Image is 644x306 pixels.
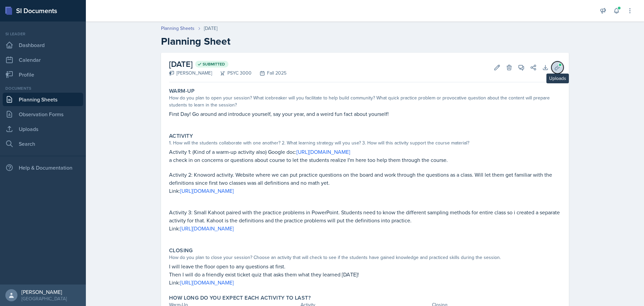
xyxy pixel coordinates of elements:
[169,208,561,224] p: Activity 3: Small Kahoot paired with the practice problems in PowerPoint. Students need to know t...
[169,133,193,139] label: Activity
[169,254,561,261] div: How do you plan to close your session? Choose an activity that will check to see if the students ...
[212,70,252,77] div: PSYC 3000
[169,58,286,70] h2: [DATE]
[169,247,193,254] label: Closing
[3,107,83,121] a: Observation Forms
[169,139,561,146] div: 1. How will the students collaborate with one another? 2. What learning strategy will you use? 3....
[3,31,83,37] div: Si leader
[180,187,234,194] a: [URL][DOMAIN_NAME]
[3,122,83,136] a: Uploads
[169,171,561,187] p: Activity 2: Knoword activity. Website where we can put practice questions on the board and work t...
[3,85,83,91] div: Documents
[169,110,561,118] p: First Day! Go around and introduce yourself, say your year, and a weird fun fact about yourself!
[21,289,67,295] div: [PERSON_NAME]
[169,88,195,94] label: Warm-Up
[252,70,286,77] div: Fall 2025
[161,35,569,47] h2: Planning Sheet
[551,61,563,74] button: Uploads
[180,225,234,232] a: [URL][DOMAIN_NAME]
[204,25,217,32] div: [DATE]
[3,93,83,106] a: Planning Sheets
[169,148,561,156] p: Activity 1: (Kind of a warm-up activity also) Google doc:
[169,262,561,270] p: I will leave the floor open to any questions at first.
[21,295,67,302] div: [GEOGRAPHIC_DATA]
[297,148,350,156] a: [URL][DOMAIN_NAME]
[203,61,225,67] span: Submitted
[169,270,561,278] p: Then I will do a friendly exist ticket quiz that asks them what they learned [DATE]!
[3,161,83,174] div: Help & Documentation
[3,38,83,52] a: Dashboard
[169,187,561,195] p: Link:
[169,278,561,287] p: Link:
[161,25,195,32] a: Planning Sheets
[180,279,234,286] a: [URL][DOMAIN_NAME]
[169,224,561,232] p: Link:
[3,68,83,81] a: Profile
[3,137,83,150] a: Search
[169,70,212,77] div: [PERSON_NAME]
[3,53,83,67] a: Calendar
[169,94,561,108] div: How do you plan to open your session? What icebreaker will you facilitate to help build community...
[169,295,311,301] label: How long do you expect each activity to last?
[169,156,561,164] p: a check in on concerns or questions about course to let the students realize I'm here too help th...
